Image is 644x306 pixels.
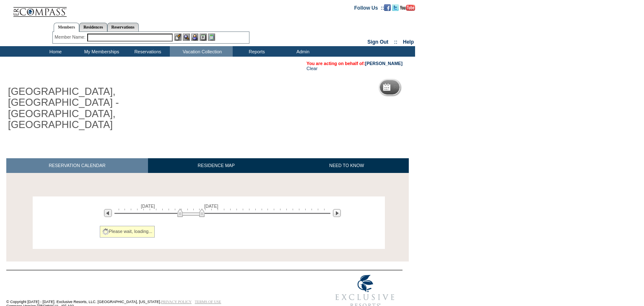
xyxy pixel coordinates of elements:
td: Vacation Collection [170,46,233,57]
span: [DATE] [204,204,218,209]
img: Become our fan on Facebook [384,4,391,11]
span: :: [394,39,397,45]
a: PRIVACY POLICY [161,300,192,304]
td: Home [31,46,78,57]
td: Reservations [124,46,170,57]
a: RESIDENCE MAP [148,158,285,173]
a: Follow us on Twitter [392,5,399,10]
a: Clear [306,66,317,71]
a: Subscribe to our YouTube Channel [400,5,415,10]
img: Impersonate [191,34,198,41]
td: My Memberships [78,46,124,57]
a: [PERSON_NAME] [365,61,402,66]
a: Become our fan on Facebook [384,5,391,10]
h1: [GEOGRAPHIC_DATA], [GEOGRAPHIC_DATA] - [GEOGRAPHIC_DATA], [GEOGRAPHIC_DATA] [6,84,194,132]
img: spinner2.gif [102,228,109,235]
img: b_edit.gif [174,34,182,41]
a: TERMS OF USE [195,300,221,304]
a: NEED TO KNOW [284,158,409,173]
a: Residences [79,23,107,31]
td: Follow Us :: [354,4,384,11]
img: Next [333,209,341,217]
a: Sign Out [367,39,388,45]
img: Reservations [200,34,207,41]
h5: Reservation Calendar [394,85,458,90]
a: Reservations [107,23,139,31]
a: Members [54,23,79,32]
img: Previous [104,209,112,217]
span: You are acting on behalf of: [306,61,402,66]
img: Follow us on Twitter [392,4,399,11]
td: Reports [233,46,279,57]
div: Please wait, loading... [100,226,155,238]
a: RESERVATION CALENDAR [6,158,148,173]
td: Admin [279,46,325,57]
a: Help [403,39,414,45]
span: [DATE] [141,204,155,209]
img: b_calculator.gif [208,34,215,41]
img: View [183,34,190,41]
img: Subscribe to our YouTube Channel [400,5,415,11]
div: Member Name: [55,34,87,41]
